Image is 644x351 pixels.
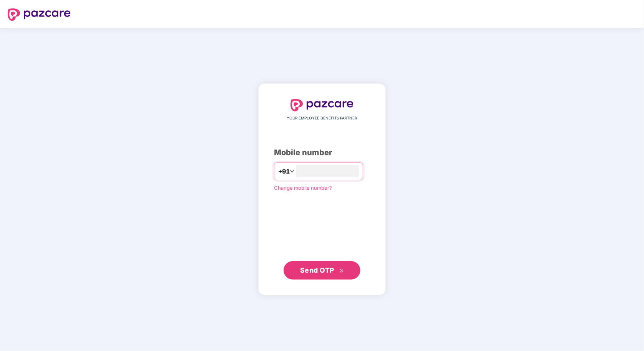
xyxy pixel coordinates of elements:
[287,115,357,121] span: YOUR EMPLOYEE BENEFITS PARTNER
[278,167,290,176] span: +91
[339,268,344,273] span: double-right
[274,185,332,191] a: Change mobile number?
[8,8,71,21] img: logo
[290,169,294,174] span: down
[274,147,370,159] div: Mobile number
[284,261,360,280] button: Send OTPdouble-right
[291,99,353,111] img: logo
[300,266,334,274] span: Send OTP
